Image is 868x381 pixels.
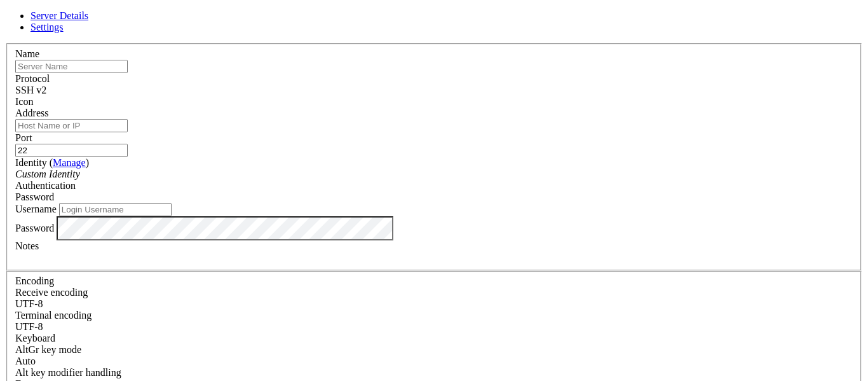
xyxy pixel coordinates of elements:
[15,157,89,168] label: Identity
[15,310,92,321] label: The default terminal encoding. ISO-2022 enables character map translations (like graphics maps). ...
[15,180,76,191] label: Authentication
[15,60,128,73] input: Server Name
[50,157,89,168] span: ( )
[15,298,853,310] div: UTF-8
[15,356,853,367] div: Auto
[15,191,54,202] span: Password
[59,203,172,216] input: Login Username
[15,119,128,132] input: Host Name or IP
[15,85,46,95] span: SSH v2
[15,321,43,332] span: UTF-8
[15,191,853,203] div: Password
[15,96,33,107] label: Icon
[15,240,39,251] label: Notes
[15,132,32,143] label: Port
[15,287,88,298] label: Set the expected encoding for data received from the host. If the encodings do not match, visual ...
[15,85,853,96] div: SSH v2
[15,298,43,309] span: UTF-8
[15,333,55,343] label: Keyboard
[15,222,54,233] label: Password
[15,344,81,355] label: Set the expected encoding for data received from the host. If the encodings do not match, visual ...
[15,204,57,214] label: Username
[15,356,36,366] span: Auto
[15,144,128,157] input: Port Number
[15,169,80,179] i: Custom Identity
[15,169,853,180] div: Custom Identity
[31,10,88,21] a: Server Details
[53,157,86,168] a: Manage
[15,48,39,59] label: Name
[15,321,853,333] div: UTF-8
[15,367,121,378] label: Controls how the Alt key is handled. Escape: Send an ESC prefix. 8-Bit: Add 128 to the typed char...
[15,73,50,84] label: Protocol
[15,107,48,118] label: Address
[31,22,64,32] a: Settings
[15,275,54,286] label: Encoding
